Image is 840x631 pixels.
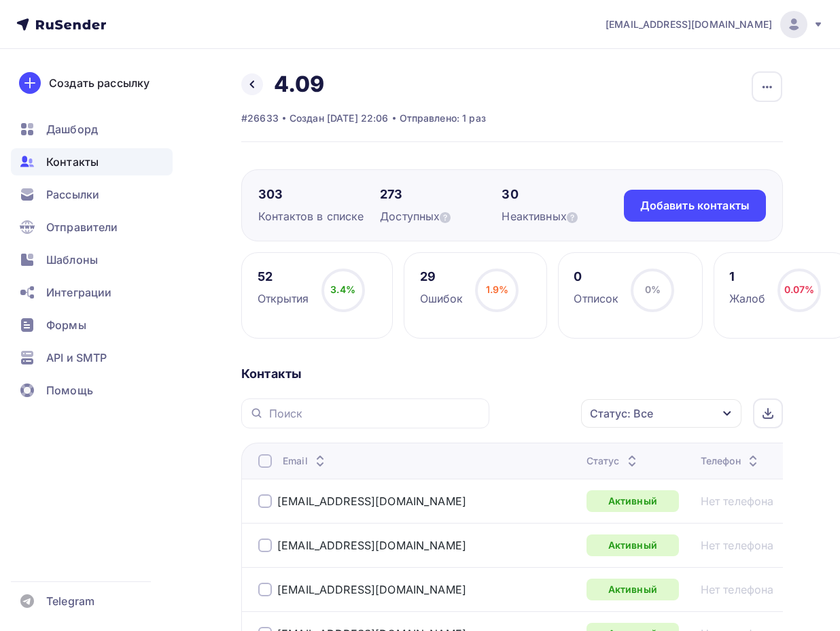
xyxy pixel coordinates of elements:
div: Статус: Все [590,405,653,422]
span: 0.07% [784,284,815,295]
span: API и SMTP [46,349,107,366]
span: 0% [645,284,661,295]
div: Активный [587,490,679,512]
button: Статус: Все [580,398,742,428]
div: 30 [502,186,623,203]
div: Создать рассылку [49,75,150,91]
a: Нет телефона [701,581,774,598]
span: Формы [46,317,86,333]
a: Дашборд [11,116,173,143]
div: Ошибок [420,290,463,307]
a: [EMAIL_ADDRESS][DOMAIN_NAME] [277,539,466,552]
div: Отписок [574,290,618,307]
span: Рассылки [46,186,99,203]
span: Telegram [46,593,94,609]
div: Телефон [701,454,761,468]
div: #26633 [241,112,279,125]
div: Статус [587,454,640,468]
div: Контакты [241,366,783,382]
a: Шаблоны [11,246,173,273]
a: Рассылки [11,181,173,208]
span: 1.9% [486,284,509,295]
div: Активный [587,534,679,556]
span: Помощь [46,382,93,398]
div: Доступных [380,208,502,224]
div: Жалоб [729,290,765,307]
a: Нет телефона [701,493,774,509]
input: Поиск [269,406,481,421]
div: Активный [587,579,679,600]
span: Интеграции [46,284,111,301]
a: [EMAIL_ADDRESS][DOMAIN_NAME] [277,494,466,508]
a: Отправители [11,214,173,241]
a: Контакты [11,148,173,175]
div: 273 [380,186,502,203]
a: [EMAIL_ADDRESS][DOMAIN_NAME] [606,11,824,38]
div: Контактов в списке [258,208,380,224]
span: 3.4% [330,284,355,295]
div: Неактивных [502,208,623,224]
span: Шаблоны [46,252,98,268]
a: [EMAIL_ADDRESS][DOMAIN_NAME] [277,583,466,596]
div: 52 [258,269,309,285]
span: Контакты [46,154,99,170]
div: 1 [729,269,765,285]
div: Открытия [258,290,309,307]
span: [EMAIL_ADDRESS][DOMAIN_NAME] [606,18,772,31]
div: 29 [420,269,463,285]
div: Отправлено: 1 раз [400,112,486,125]
div: Добавить контакты [640,198,750,214]
span: Отправители [46,219,118,235]
a: Формы [11,311,173,339]
a: Нет телефона [701,537,774,553]
span: Дашборд [46,121,98,137]
div: Создан [DATE] 22:06 [290,112,389,125]
div: Email [283,454,328,468]
h2: 4.09 [274,71,325,98]
div: 0 [574,269,618,285]
div: 303 [258,186,380,203]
